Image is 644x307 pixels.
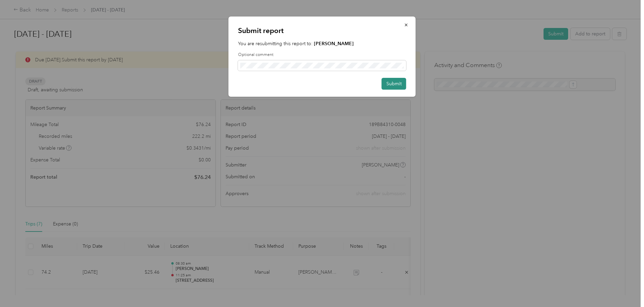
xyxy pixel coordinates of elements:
[238,52,406,58] label: Optional comment
[314,41,354,47] strong: [PERSON_NAME]
[238,26,406,35] p: Submit report
[238,40,406,47] p: You are resubmitting this report to:
[382,78,406,90] button: Submit
[606,269,644,307] iframe: Everlance-gr Chat Button Frame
